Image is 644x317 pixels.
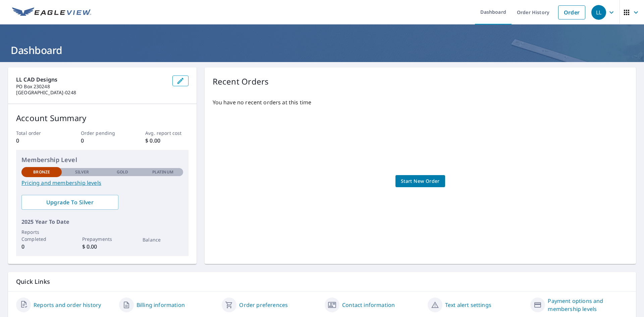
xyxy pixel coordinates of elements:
p: $ 0.00 [82,243,122,251]
p: [GEOGRAPHIC_DATA]-0248 [16,90,167,96]
p: Gold [117,169,128,175]
p: $ 0.00 [145,137,188,145]
p: Balance [143,236,183,243]
p: Recent Orders [213,75,269,88]
h1: Dashboard [8,43,636,57]
p: Silver [75,169,89,175]
a: Upgrade To Silver [21,195,118,210]
p: Platinum [152,169,173,175]
p: 0 [16,137,59,145]
a: Order preferences [239,301,288,309]
p: LL CAD Designs [16,75,167,84]
p: Bronze [33,169,50,175]
span: Start New Order [401,177,440,186]
div: LL [591,5,606,20]
p: You have no recent orders at this time [213,98,628,106]
p: Order pending [81,129,124,137]
span: Upgrade To Silver [27,199,113,206]
p: Avg. report cost [145,129,188,137]
p: Membership Level [21,155,183,164]
a: Payment options and membership levels [548,297,628,313]
a: Text alert settings [445,301,491,309]
img: EV Logo [12,7,91,17]
p: Reports Completed [21,228,62,243]
p: 0 [81,137,124,145]
a: Reports and order history [34,301,101,309]
p: 0 [21,243,62,251]
p: Total order [16,129,59,137]
p: PO Box 230248 [16,84,167,90]
a: Order [558,5,585,19]
p: Quick Links [16,277,628,286]
a: Billing information [137,301,185,309]
a: Contact information [342,301,395,309]
a: Start New Order [395,175,445,188]
p: Prepayments [82,235,122,243]
p: 2025 Year To Date [21,218,183,226]
a: Pricing and membership levels [21,179,183,187]
p: Account Summary [16,112,189,124]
